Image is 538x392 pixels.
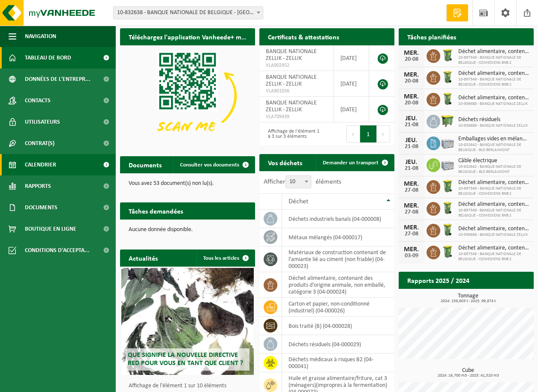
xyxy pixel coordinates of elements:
[403,187,420,193] div: 27-08
[266,100,317,113] span: BANQUE NATIONALE ZELLIK - ZELLIK
[25,197,57,218] span: Documents
[403,115,420,122] div: JEU.
[282,298,394,317] td: carton et papier, non-conditionné (industriel) (04-000026)
[25,218,76,240] span: Boutique en ligne
[334,71,369,97] td: [DATE]
[128,352,243,367] span: Que signifie la nouvelle directive RED pour vous en tant que client ?
[458,77,529,87] span: 10-897349 - BANQUE NATIONALE DE BELGIQUE - COMEDIENS BNB 2
[458,186,529,196] span: 10-897349 - BANQUE NATIONALE DE BELGIQUE - COMEDIENS BNB 2
[282,228,394,246] td: métaux mélangés (04-000017)
[259,154,311,171] h2: Vos déchets
[403,231,420,237] div: 27-08
[266,48,317,62] span: BANQUE NATIONALE ZELLIK - ZELLIK
[403,137,420,144] div: JEU.
[25,175,51,197] span: Rapports
[403,224,420,231] div: MER.
[266,113,327,120] span: VLA709439
[440,223,455,237] img: WB-0140-HPE-GN-50
[403,56,420,62] div: 20-08
[458,136,529,143] span: Emballages vides en mélange de produits dangereux
[403,159,420,166] div: JEU.
[458,232,529,238] span: 10-936688 - BANQUE NATIONALE ZELLIK
[25,68,90,90] span: Données de l'entrepr...
[377,125,390,143] button: Next
[403,374,534,378] span: 2024: 16,700 m3 - 2025: 41,520 m3
[403,181,420,187] div: MER.
[282,335,394,353] td: déchets résiduels (04-000029)
[458,179,529,186] span: Déchet alimentaire, contenant des produits d'origine animale, non emballé, catég...
[25,240,90,261] span: Conditions d'accepta...
[458,201,529,208] span: Déchet alimentaire, contenant des produits d'origine animale, non emballé, catég...
[403,299,534,303] span: 2024: 159,603 t - 2025: 99,874 t
[403,122,420,128] div: 21-08
[129,227,246,233] p: Aucune donnée disponible.
[403,93,420,100] div: MER.
[403,368,534,378] h3: Cube
[440,92,455,106] img: WB-0140-HPE-GN-50
[25,90,51,111] span: Contacts
[440,244,455,259] img: WB-0240-HPE-GN-50
[360,125,377,143] button: 1
[440,179,455,193] img: WB-0240-HPE-GN-50
[403,209,420,215] div: 27-08
[282,317,394,335] td: bois traité (B) (04-000028)
[114,7,263,19] span: 10-832638 - BANQUE NATIONALE DE BELGIQUE - BRUXELLES
[266,88,327,95] span: VLA901056
[440,70,455,84] img: WB-0140-HPE-GN-50
[25,47,71,68] span: Tableau de bord
[458,226,529,232] span: Déchet alimentaire, contenant des produits d'origine animale, non emballé, catég...
[286,175,311,188] span: 10
[403,202,420,209] div: MER.
[458,252,529,262] span: 10-897349 - BANQUE NATIONALE DE BELGIQUE - COMEDIENS BNB 2
[282,353,394,372] td: déchets médicaux à risques B2 (04-000041)
[458,208,529,218] span: 10-897349 - BANQUE NATIONALE DE BELGIQUE - COMEDIENS BNB 2
[264,125,323,143] div: Affichage de l'élément 1 à 3 sur 3 éléments
[120,249,166,266] h2: Actualités
[196,249,254,267] a: Tous les articles
[458,116,528,123] span: Déchets résiduels
[459,288,533,306] a: Consulter les rapports
[323,160,379,166] span: Demander un transport
[440,48,455,62] img: WB-0240-HPE-GN-50
[458,48,529,55] span: Déchet alimentaire, contenant des produits d'origine animale, non emballé, catég...
[440,201,455,215] img: WB-0140-HPE-GN-50
[440,113,455,128] img: WB-1100-HPE-GN-50
[458,101,529,107] span: 10-936688 - BANQUE NATIONALE ZELLIK
[403,246,420,253] div: MER.
[399,28,465,45] h2: Tâches planifiées
[440,157,455,172] img: PB-LB-0680-HPE-GY-11
[403,50,420,56] div: MER.
[346,125,360,143] button: Previous
[282,210,394,228] td: déchets industriels banals (04-000008)
[403,253,420,259] div: 03-09
[120,45,255,146] img: Download de VHEPlus App
[458,245,529,252] span: Déchet alimentaire, contenant des produits d'origine animale, non emballé, catég...
[334,45,369,71] td: [DATE]
[316,154,394,171] a: Demander un transport
[289,198,308,205] span: Déchet
[25,154,56,175] span: Calendrier
[113,6,263,19] span: 10-832638 - BANQUE NATIONALE DE BELGIQUE - BRUXELLES
[458,143,529,153] span: 10-832642 - BANQUE NATIONALE DE BELGIQUE - BLD BERLAIMONT
[286,176,311,188] span: 10
[458,55,529,65] span: 10-897349 - BANQUE NATIONALE DE BELGIQUE - COMEDIENS BNB 2
[266,74,317,87] span: BANQUE NATIONALE ZELLIK - ZELLIK
[129,383,251,389] p: Affichage de l'élément 1 sur 10 éléments
[399,272,478,288] h2: Rapports 2025 / 2024
[180,162,239,168] span: Consulter vos documents
[120,202,192,219] h2: Tâches demandées
[25,133,54,154] span: Contrat(s)
[458,123,528,128] span: 10-936688 - BANQUE NATIONALE ZELLIK
[259,28,348,45] h2: Certificats & attestations
[282,246,394,272] td: matériaux de construction contenant de l'amiante lié au ciment (non friable) (04-000023)
[120,28,255,45] h2: Téléchargez l'application Vanheede+ maintenant!
[440,135,455,150] img: PB-LB-0680-HPE-GY-11
[129,181,246,187] p: Vous avez 53 document(s) non lu(s).
[25,111,60,133] span: Utilisateurs
[266,62,327,69] span: VLA902452
[403,166,420,172] div: 21-08
[264,178,341,185] label: Afficher éléments
[403,78,420,84] div: 20-08
[458,164,529,175] span: 10-832642 - BANQUE NATIONALE DE BELGIQUE - BLD BERLAIMONT
[334,97,369,122] td: [DATE]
